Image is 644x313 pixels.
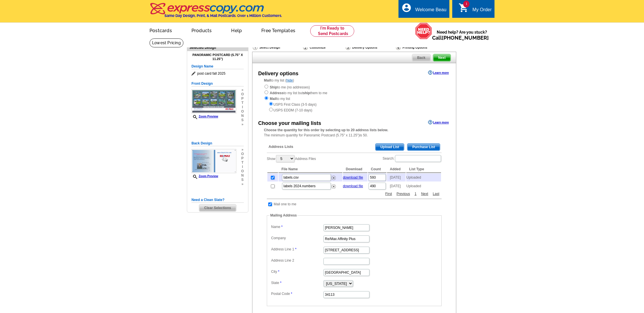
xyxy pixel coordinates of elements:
label: State [271,280,323,285]
span: i [241,165,244,169]
span: Need help? Are you stuck? [432,29,492,41]
label: Company [271,235,323,241]
h5: Design Name [191,64,244,69]
span: i [241,105,244,109]
a: Learn more [428,70,449,75]
a: Zoom Preview [191,175,218,178]
td: Uploaded [406,182,441,190]
div: Select Design [252,45,302,52]
td: Uploaded [406,173,441,181]
div: Choose your mailing lists [258,119,321,127]
span: s [241,118,244,122]
a: download file [343,184,363,188]
a: Back [412,54,431,61]
td: [DATE] [387,182,406,190]
input: Search: [395,155,441,162]
a: Learn more [428,120,449,125]
span: » [241,122,244,127]
a: 1 shopping_cart My Order [459,6,492,13]
a: Help [222,23,251,37]
a: Free Templates [252,23,304,37]
img: small-thumb.jpg [191,149,236,173]
div: USPS First Class (3-5 days) USPS EDDM (7-10 days) [264,101,444,113]
label: Name [271,224,323,229]
span: p [241,156,244,161]
a: [PHONE_NUMBER] [442,35,489,41]
img: small-thumb.jpg [191,89,236,113]
div: Delivery Options [345,45,395,52]
i: shopping_cart [459,3,469,13]
strong: ship [303,91,310,95]
h5: Back Design [191,141,244,146]
select: ShowAddress Files [276,155,294,162]
h5: Front Design [191,81,244,86]
img: Customize [303,45,308,50]
a: Next [420,191,430,196]
span: o [241,92,244,96]
a: Same Day Design, Print, & Mail Postcards. Over 1 Million Customers. [149,7,282,18]
label: City [271,269,323,274]
a: hide [286,78,293,82]
span: Next [433,54,451,61]
strong: Address [270,91,283,95]
img: Delivery Options [346,45,350,50]
div: to me (no addresses) to my list but them to me to my list [264,84,444,113]
div: The minimum quantity for Panoramic Postcard (5.75" x 11.25")is 50. [252,127,456,138]
strong: Choose the quantity for this order by selecting up to 20 address lists below. [264,128,388,132]
a: Remove this list [331,175,336,179]
div: Welcome Beau [415,7,446,15]
div: Delivery options [258,70,298,78]
a: 1 [413,191,418,196]
h4: Panoramic Postcard (5.75" x 11.25") [191,53,244,61]
span: n [241,173,244,178]
label: Address Line 1 [271,247,323,252]
a: Products [182,23,221,37]
img: Printing Options & Summary [396,45,401,50]
label: Address Line 2 [271,258,323,263]
a: Last [431,191,441,196]
span: t [241,101,244,105]
a: Previous [395,191,411,196]
span: » [241,148,244,152]
a: Zoom Preview [191,115,218,118]
img: help [415,23,432,39]
th: Count [368,166,386,173]
strong: Mail [270,97,276,101]
label: Search: [383,154,442,163]
span: Address Lists [269,144,293,149]
div: Selected Design [187,45,248,50]
span: Clear Selections [199,204,236,211]
th: File Name [279,166,342,173]
h4: Same Day Design, Print, & Mail Postcards. Over 1 Million Customers. [164,13,282,18]
div: My Order [472,7,492,15]
i: account_circle [401,3,412,13]
span: t [241,161,244,165]
span: n [241,114,244,118]
span: » [241,182,244,186]
span: » [241,88,244,92]
span: o [241,109,244,114]
label: Show Address Files [267,154,316,163]
a: Postcards [140,23,181,37]
td: Mail one to me [273,201,297,207]
iframe: LiveChat chat widget [529,179,644,313]
div: Printing Options [395,45,446,50]
img: Select Design [253,45,258,50]
span: o [241,169,244,173]
th: Added [387,166,406,173]
span: s [241,178,244,182]
img: delete.png [331,176,336,180]
span: p [241,96,244,101]
a: First [384,191,393,196]
div: to my list ( ) [252,78,456,113]
span: Back [412,54,430,61]
span: Purchase List [407,144,440,150]
th: Download [343,166,367,173]
span: 1 [463,1,469,7]
h5: Need a Clean Slate? [191,197,244,203]
div: Customize [302,45,345,52]
span: Upload List [375,144,404,150]
span: o [241,152,244,156]
a: Remove this list [331,183,336,187]
legend: Mailing Address [270,213,297,218]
